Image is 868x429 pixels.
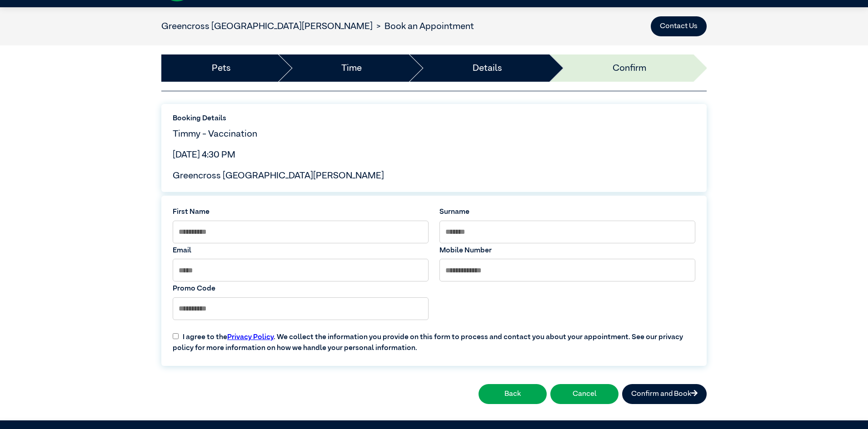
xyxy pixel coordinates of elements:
[341,61,362,75] a: Time
[622,384,707,404] button: Confirm and Book
[651,16,707,36] button: Contact Us
[373,20,474,33] li: Book an Appointment
[439,245,695,256] label: Mobile Number
[173,245,429,256] label: Email
[473,61,502,75] a: Details
[173,129,257,138] span: Timmy - Vaccination
[161,22,373,31] a: Greencross [GEOGRAPHIC_DATA][PERSON_NAME]
[227,334,274,341] a: Privacy Policy
[550,384,619,404] button: Cancel
[439,207,695,217] label: Surname
[173,150,235,159] span: [DATE] 4:30 PM
[173,283,429,294] label: Promo Code
[173,171,384,180] span: Greencross [GEOGRAPHIC_DATA][PERSON_NAME]
[161,20,474,33] nav: breadcrumb
[167,325,701,354] label: I agree to the . We collect the information you provide on this form to process and contact you a...
[173,207,429,217] label: First Name
[212,61,231,75] a: Pets
[173,113,695,124] label: Booking Details
[173,333,179,339] input: I agree to thePrivacy Policy. We collect the information you provide on this form to process and ...
[479,384,547,404] button: Back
